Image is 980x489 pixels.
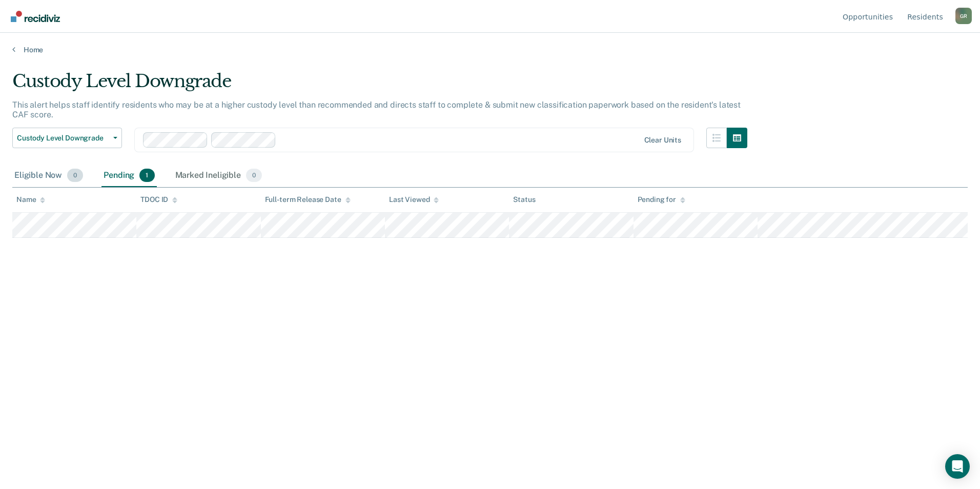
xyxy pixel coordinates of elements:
[12,165,85,187] div: Eligible Now0
[389,195,439,204] div: Last Viewed
[67,169,83,182] span: 0
[513,195,535,204] div: Status
[12,45,968,54] a: Home
[265,195,351,204] div: Full-term Release Date
[246,169,262,182] span: 0
[140,195,177,204] div: TDOC ID
[11,11,60,22] img: Recidiviz
[955,8,972,24] div: G R
[644,136,682,145] div: Clear units
[139,169,154,182] span: 1
[12,71,747,100] div: Custody Level Downgrade
[101,165,156,187] div: Pending1
[12,128,122,148] button: Custody Level Downgrade
[955,8,972,24] button: Profile dropdown button
[945,454,970,479] div: Open Intercom Messenger
[16,195,45,204] div: Name
[12,100,741,119] p: This alert helps staff identify residents who may be at a higher custody level than recommended a...
[173,165,264,187] div: Marked Ineligible0
[17,134,109,142] span: Custody Level Downgrade
[638,195,685,204] div: Pending for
